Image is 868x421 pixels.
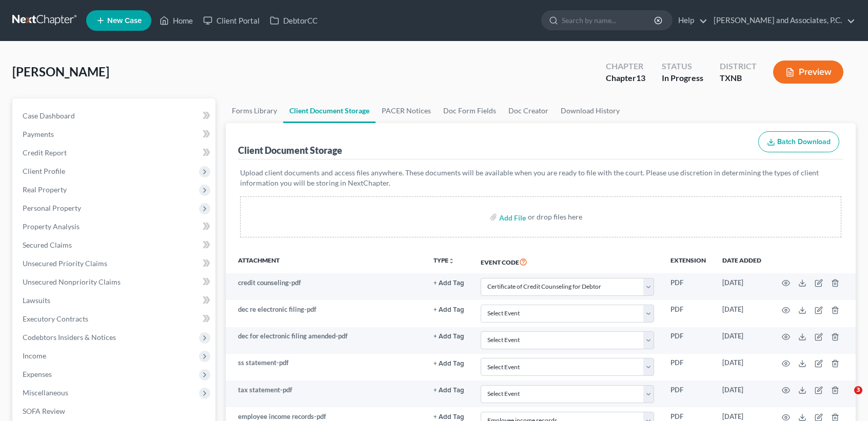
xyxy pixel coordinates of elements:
[23,222,80,231] span: Property Analysis
[14,217,215,236] a: Property Analysis
[376,98,437,123] a: PACER Notices
[636,73,645,83] span: 13
[854,386,862,394] span: 3
[226,354,425,380] td: ss statement-pdf
[23,130,54,138] span: Payments
[433,278,464,288] a: + Add Tag
[662,300,714,327] td: PDF
[777,137,831,146] span: Batch Download
[662,250,714,273] th: Extension
[226,380,425,407] td: tax statement-pdf
[758,131,839,153] button: Batch Download
[720,61,757,72] div: District
[226,300,425,327] td: dec re electronic filing-pdf
[23,296,50,305] span: Lawsuits
[606,72,645,84] div: Chapter
[833,386,858,411] iframe: Intercom live chat
[23,240,72,249] span: Secured Claims
[23,314,88,323] span: Executory Contracts
[662,354,714,380] td: PDF
[265,11,323,30] a: DebtorCC
[23,277,121,286] span: Unsecured Nonpriority Claims
[433,360,464,367] button: + Add Tag
[107,17,142,25] span: New Case
[433,385,464,395] a: + Add Tag
[14,236,215,254] a: Secured Claims
[773,61,843,84] button: Preview
[23,333,116,342] span: Codebtors Insiders & Notices
[714,380,770,407] td: [DATE]
[14,107,215,125] a: Case Dashboard
[23,167,65,175] span: Client Profile
[662,380,714,407] td: PDF
[662,327,714,354] td: PDF
[448,258,455,264] i: unfold_more
[555,98,626,123] a: Download History
[14,402,215,420] a: SOFA Review
[433,305,464,314] a: + Add Tag
[23,351,46,360] span: Income
[23,185,67,194] span: Real Property
[673,11,707,30] a: Help
[708,11,855,30] a: [PERSON_NAME] and Associates, P.C.
[714,300,770,327] td: [DATE]
[226,273,425,300] td: credit counseling-pdf
[226,98,283,123] a: Forms Library
[23,407,65,415] span: SOFA Review
[433,257,455,264] button: TYPEunfold_more
[14,291,215,310] a: Lawsuits
[433,414,464,420] button: + Add Tag
[23,370,52,378] span: Expenses
[433,280,464,287] button: + Add Tag
[12,64,109,79] span: [PERSON_NAME]
[23,111,75,120] span: Case Dashboard
[720,72,757,84] div: TXNB
[14,125,215,144] a: Payments
[433,333,464,340] button: + Add Tag
[606,61,645,72] div: Chapter
[226,250,425,273] th: Attachment
[226,327,425,354] td: dec for electronic filing amended-pdf
[437,98,502,123] a: Doc Form Fields
[662,273,714,300] td: PDF
[433,331,464,341] a: + Add Tag
[714,250,770,273] th: Date added
[240,168,841,188] p: Upload client documents and access files anywhere. These documents will be available when you are...
[23,259,107,268] span: Unsecured Priority Claims
[528,212,582,222] div: or drop files here
[23,148,67,157] span: Credit Report
[283,98,376,123] a: Client Document Storage
[238,144,342,156] div: Client Document Storage
[433,358,464,368] a: + Add Tag
[14,144,215,162] a: Credit Report
[23,204,81,212] span: Personal Property
[14,310,215,328] a: Executory Contracts
[714,273,770,300] td: [DATE]
[154,11,198,30] a: Home
[433,307,464,313] button: + Add Tag
[562,11,656,30] input: Search by name...
[23,388,68,397] span: Miscellaneous
[198,11,265,30] a: Client Portal
[714,327,770,354] td: [DATE]
[662,61,703,72] div: Status
[433,387,464,394] button: + Add Tag
[14,273,215,291] a: Unsecured Nonpriority Claims
[662,72,703,84] div: In Progress
[502,98,555,123] a: Doc Creator
[714,354,770,380] td: [DATE]
[472,250,662,273] th: Event Code
[14,254,215,273] a: Unsecured Priority Claims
